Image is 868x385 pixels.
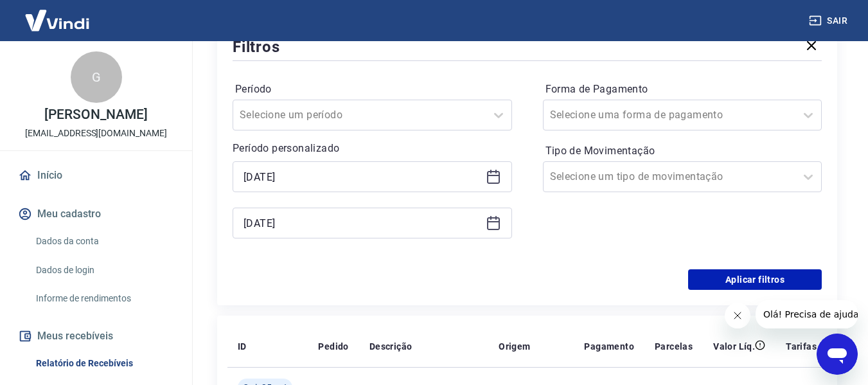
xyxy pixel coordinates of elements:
[15,1,99,40] img: Vindi
[31,257,177,283] a: Dados de login
[31,285,177,312] a: Informe de rendimentos
[31,350,177,377] a: Relatório de Recebíveis
[15,200,177,228] button: Meu cadastro
[25,127,167,140] p: [EMAIL_ADDRESS][DOMAIN_NAME]
[238,340,247,353] p: ID
[545,82,820,97] label: Forma de Pagamento
[655,340,693,353] p: Parcelas
[786,340,817,353] p: Tarifas
[31,228,177,255] a: Dados da conta
[756,300,858,328] iframe: Mensagem da empresa
[15,322,177,350] button: Meus recebíveis
[499,340,530,353] p: Origem
[806,9,853,33] button: Sair
[318,340,348,353] p: Pedido
[71,51,122,103] div: G
[688,269,822,290] button: Aplicar filtros
[713,340,755,353] p: Valor Líq.
[235,82,509,97] label: Período
[233,141,512,156] p: Período personalizado
[233,37,280,57] h5: Filtros
[244,213,481,233] input: Data final
[545,143,820,159] label: Tipo de Movimentação
[817,334,858,375] iframe: Botão para abrir a janela de mensagens
[8,9,108,19] span: Olá! Precisa de ajuda?
[15,161,177,190] a: Início
[584,340,634,353] p: Pagamento
[44,108,147,121] p: [PERSON_NAME]
[369,340,412,353] p: Descrição
[725,303,750,328] iframe: Fechar mensagem
[244,167,481,186] input: Data inicial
